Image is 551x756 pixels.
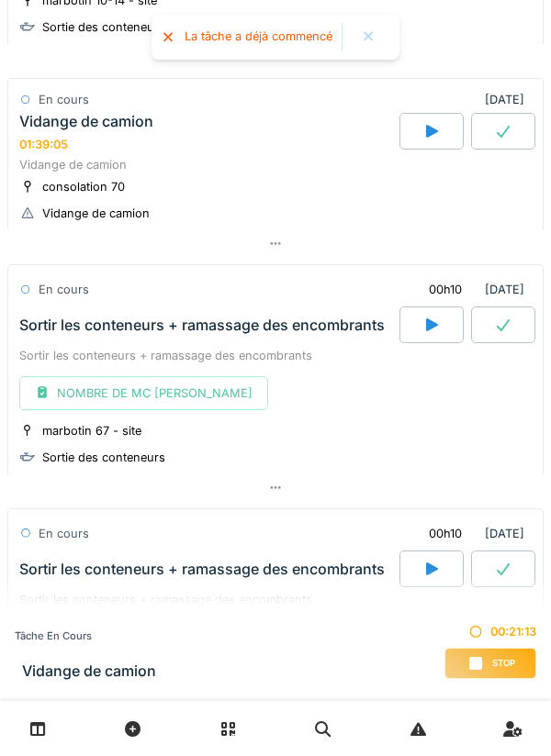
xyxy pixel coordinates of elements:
div: Sortir les conteneurs + ramassage des encombrants [19,561,385,578]
div: Vidange de camion [19,156,532,173]
div: [DATE] [485,91,532,108]
div: Sortie des conteneurs [42,18,165,36]
div: Sortir les conteneurs + ramassage des encombrants [19,591,532,608]
div: 00h10 [429,525,462,542]
div: Sortie des conteneurs [42,449,165,466]
h3: Vidange de camion [22,662,156,680]
div: NOMBRE DE MC [PERSON_NAME] [19,376,268,410]
div: La tâche a déjà commencé [185,29,332,45]
div: Sortir les conteneurs + ramassage des encombrants [19,317,385,334]
div: Tâche en cours [15,628,156,644]
div: 00h10 [429,281,462,298]
div: Sortir les conteneurs + ramassage des encombrants [19,347,532,364]
span: Stop [492,657,515,670]
div: En cours [39,525,89,542]
div: 01:39:05 [19,138,68,151]
div: Vidange de camion [42,205,150,222]
div: [DATE] [413,517,532,550]
div: En cours [39,281,89,298]
div: marbotin 67 - site [42,422,141,439]
div: En cours [39,91,89,108]
div: consolation 70 [42,178,125,195]
div: 00:21:13 [444,623,536,640]
div: [DATE] [413,272,532,306]
div: Vidange de camion [19,113,153,130]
